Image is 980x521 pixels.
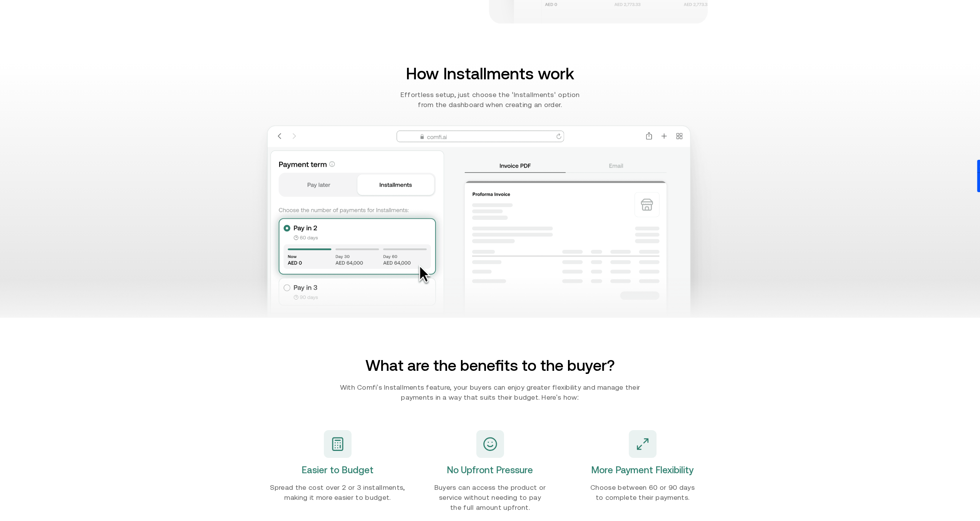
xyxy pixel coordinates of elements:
img: Calculator [330,436,345,452]
p: Buyers can access the product or service without needing to pay the full amount upfront. [433,482,546,513]
p: Effortless setup, just choose the 'Installments' option from the dashboard when creating an order. [392,90,588,110]
span: With Comfi’s Installments feature, your buyers can enjoy greater flexibility and manage their pay... [334,382,647,402]
img: maximize [635,436,650,452]
h2: How Installments work [406,65,574,82]
h2: No Upfront Pressure [433,464,546,476]
h2: What are the benefits to the buyer? [365,356,615,375]
img: smile-green [482,436,498,452]
p: Choose between 60 or 90 days to complete their payments. [586,482,699,503]
h2: Easier to Budget [302,464,374,476]
p: Spread the cost over 2 or 3 installments, making it more easier to budget. [267,482,409,503]
img: Info [98,125,882,318]
h2: More Payment Flexibility [586,464,699,476]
